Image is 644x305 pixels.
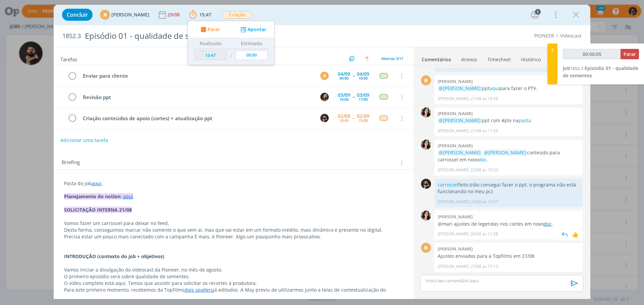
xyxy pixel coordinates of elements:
img: J [320,93,329,101]
button: Adicionar uma tarefa [60,134,108,146]
a: Timesheet [487,53,511,63]
img: T [421,107,431,118]
span: Briefing [62,158,80,167]
p: [PERSON_NAME] [438,231,469,237]
button: M[PERSON_NAME] [100,10,149,20]
a: Vídeocast [560,32,582,39]
button: D [319,113,329,123]
span: Concluir [67,12,88,17]
div: M [421,75,431,85]
a: Histórico [521,53,541,63]
a: Job1852.3Episódio 01 - qualidade de sementes [563,65,638,79]
strong: INTRODUÇÃO (contexto do job + objetivos) [64,253,164,259]
a: PIONEER [534,32,554,39]
b: [PERSON_NAME] [438,110,473,117]
div: 04/09 [338,72,350,76]
b: [PERSON_NAME] [438,214,473,220]
p: [PERSON_NAME] [438,263,469,270]
a: doc [479,156,487,163]
strong: Planejamento do notion: [64,193,122,200]
ul: 15:47 [187,21,275,65]
span: Parar [624,51,636,57]
span: 25/08 às 14:57 [471,199,498,205]
img: T [421,211,431,221]
div: 02/09 [338,114,350,119]
div: 17:00 [359,97,368,101]
p: O vídeo completo está aqui. Temos que assistir para solicitar os recortes à produtora. [64,280,403,287]
td: / [228,49,234,63]
span: [PERSON_NAME] [111,12,149,17]
a: doc [544,221,552,227]
a: aqui [489,85,499,91]
span: -- [353,94,355,99]
div: Revisão ppt [80,93,314,101]
p: O primeiro episódio será sobre qualidade de sementes. [64,273,403,280]
b: [PERSON_NAME] [438,246,473,252]
p: @mari ajustes de legendas nos cortes em novo . [438,221,579,227]
span: 27/08 às 17:13 [471,263,498,270]
p: [PERSON_NAME] [438,167,469,173]
p: Pasta do job . [64,180,403,187]
b: [PERSON_NAME] [438,78,473,84]
p: [PERSON_NAME] [438,199,469,205]
span: -- [353,116,355,121]
div: dialog [54,5,590,299]
span: Parar [208,27,220,32]
button: J [319,92,329,102]
p: Desta forma, conseguimos marcar não somente o que vem aí, mas que vai estar em um formato inédito... [64,227,403,233]
button: Parar [199,26,220,33]
button: Parar [621,49,639,59]
span: @[PERSON_NAME] [439,149,481,156]
div: M [100,10,110,20]
div: 10:00 [359,76,368,80]
div: 09:00 [339,76,348,80]
span: 1852.3 [570,65,583,71]
a: aqui [92,180,102,186]
a: aqui [123,193,133,200]
div: 03/09 [357,93,369,97]
p: [PERSON_NAME] [438,128,469,134]
a: carrossel [438,181,458,188]
div: M [320,72,329,80]
div: Criação conteúdos de apoio (cortes) + atualização ppt [80,114,314,123]
p: feito (não consegui fazer o ppt, o programa não está funcionando no meu pc) [438,181,579,195]
div: M [421,243,431,253]
div: 02/09 [357,114,369,119]
p: [PERSON_NAME] [438,96,469,102]
img: T [421,140,431,150]
p: Vamos fazer um carrossel para deixar no feed. [64,220,403,227]
div: 29/08 [167,12,181,17]
div: 15:00 [359,119,368,122]
div: 5 [535,9,541,15]
p: ppt com #ptv na [438,117,579,124]
b: [PERSON_NAME] [438,143,473,149]
div: Episódio 01 - qualidade de sementes [82,28,363,44]
span: Criação [222,11,252,19]
div: Enviar para cliente [80,72,314,80]
p: Precisa estar um pouco mais conectado com a campanha É mais, é Pioneer. Algo um pouquinho mais pr... [64,233,403,240]
a: pasta [519,117,531,124]
span: 26/08 às 11:58 [471,231,498,237]
div: Anexos [461,56,477,63]
p: conteúdo para carrossel em novo . [438,149,579,163]
span: @[PERSON_NAME] [484,149,526,156]
span: -- [353,73,355,78]
th: Realizado [193,38,228,49]
button: Apontar [239,26,267,33]
span: Tarefas [60,55,77,63]
p: ppt para fazer o PTV. [438,85,579,92]
span: Abertas 3/17 [381,56,403,61]
span: 15:47 [199,11,211,18]
div: 👍 [572,230,579,238]
button: Concluir [62,9,93,21]
button: Criação [222,11,253,19]
div: 03/09 [338,93,350,97]
button: M [319,71,329,81]
button: 15:47 [187,9,213,20]
span: 21/08 às 17:20 [471,128,498,134]
a: Comentários [421,53,451,63]
div: 04/09 [357,72,369,76]
div: 16:00 [339,97,348,101]
p: Vamos iniciar a divulgação do videocast da Pioneer, no mês de agosto. [64,266,403,273]
th: Estimado [234,38,269,49]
